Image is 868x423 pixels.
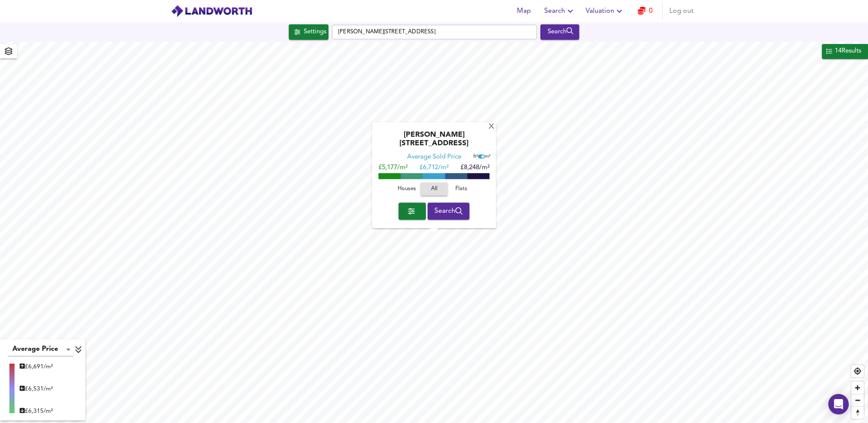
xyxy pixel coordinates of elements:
span: m² [485,155,490,159]
div: £ 6,531/m² [20,385,53,393]
span: Houses [395,185,418,194]
span: Search [434,205,463,217]
button: Map [510,3,537,20]
span: Zoom out [851,394,864,406]
button: Search [541,3,579,20]
button: All [420,183,448,196]
img: logo [171,5,252,18]
span: £5,177/m² [378,165,408,171]
div: Settings [304,26,326,38]
div: [PERSON_NAME][STREET_ADDRESS] [376,131,492,153]
button: 14Results [822,44,868,59]
span: Log out [669,5,694,17]
div: Click to configure Search Settings [289,24,328,40]
button: Search [428,203,470,220]
input: Enter a location... [332,25,537,39]
div: Average Price [8,343,73,356]
div: Average Sold Price [407,153,461,162]
span: Search [544,5,575,17]
button: Houses [393,183,420,196]
div: £ 6,691/m² [20,362,53,371]
span: Reset bearing to north [851,407,864,419]
span: Valuation [586,5,625,17]
button: Valuation [582,3,628,20]
span: £8,248/m² [460,165,490,171]
button: Flats [448,183,475,196]
div: Search [542,26,577,38]
button: Reset bearing to north [851,406,864,419]
span: £ 6,712/m² [419,165,449,171]
button: Find my location [851,365,864,377]
div: Run Your Search [540,24,579,40]
button: Search [540,24,579,40]
span: Map [513,5,534,17]
button: Zoom out [851,394,864,406]
span: ft² [473,155,478,159]
button: Zoom in [851,382,864,394]
div: Open Intercom Messenger [828,394,849,414]
span: All [425,185,443,194]
div: £ 6,315/m² [20,407,53,415]
span: Flats [450,185,473,194]
button: 0 [631,3,659,20]
a: 0 [638,5,653,17]
div: X [488,123,495,131]
button: Log out [666,3,697,20]
button: Settings [289,24,328,40]
div: 14 Results [834,46,862,57]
